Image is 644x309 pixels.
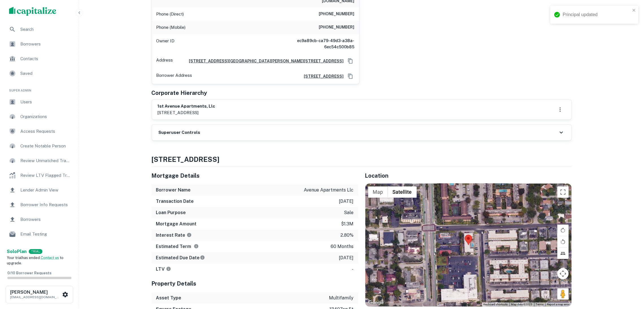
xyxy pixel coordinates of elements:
[20,201,71,208] span: Borrower Info Requests
[5,125,74,138] a: Access Requests
[547,303,570,306] a: Report a map error
[152,279,358,288] h5: Property Details
[331,243,354,250] p: 60 months
[5,110,74,123] a: Organizations
[5,81,74,95] li: Super Admin
[158,109,215,116] p: [STREET_ADDRESS]
[557,186,569,198] button: Toggle fullscreen view
[156,254,205,261] h6: Estimated Due Date
[5,169,74,182] a: Review LTV Flagged Transactions
[484,303,508,306] button: Keyboard shortcuts
[20,231,71,238] span: Email Testing
[319,11,355,18] h6: [PHONE_NUMBER]
[5,37,74,51] a: Borrowers
[5,67,74,80] a: Saved
[156,24,186,31] p: Phone (Mobile)
[20,128,71,135] span: Access Requests
[20,99,71,105] span: Users
[341,221,354,227] p: $1.3m
[5,139,74,153] div: Create Notable Person
[7,248,27,255] a: SoloPlan
[346,57,355,65] button: Copy Address
[300,73,344,79] a: [STREET_ADDRESS]
[352,266,354,273] p: -
[557,225,569,236] button: Rotate map clockwise
[341,232,354,239] p: 2.80%
[20,55,71,62] span: Contacts
[185,58,344,64] a: [STREET_ADDRESS][GEOGRAPHIC_DATA][PERSON_NAME][STREET_ADDRESS]
[9,7,56,16] img: capitalize-logo.png
[158,103,215,110] h6: 1st avenue apartments, llc
[339,254,354,261] p: [DATE]
[156,243,199,250] h6: Estimated Term
[156,295,182,301] h6: Asset Type
[7,256,64,266] span: Your trial has ended. to upgrade.
[367,299,385,306] img: Google
[6,286,73,303] button: [PERSON_NAME][EMAIL_ADDRESS][DOMAIN_NAME]
[557,236,569,247] button: Rotate map counterclockwise
[159,129,200,136] h6: Superuser Controls
[156,221,197,227] h6: Mortgage Amount
[156,209,186,216] h6: Loan Purpose
[156,38,175,50] p: Owner ID
[200,255,205,260] svg: Estimate is based on a standard schedule for this type of loan.
[557,268,569,279] button: Map camera controls
[616,246,644,273] iframe: Chat Widget
[187,232,192,238] svg: The interest rates displayed on the website are for informational purposes only and may be report...
[7,249,27,254] strong: Solo Plan
[557,248,569,259] button: Tilt map
[5,213,74,226] a: Borrowers
[346,72,355,80] button: Copy Address
[339,198,354,205] p: [DATE]
[20,143,71,149] span: Create Notable Person
[166,266,171,271] svg: LTVs displayed on the website are for informational purposes only and may be reported incorrectly...
[365,171,572,180] h5: Location
[20,172,71,179] span: Review LTV Flagged Transactions
[20,41,71,47] span: Borrowers
[344,209,354,216] p: sale
[20,70,71,77] span: Saved
[5,154,74,167] a: Review Unmatched Transactions
[156,72,192,80] p: Borrower Address
[156,11,184,18] p: Phone (Direct)
[5,23,74,36] div: Search
[156,198,194,205] h6: Transaction Date
[5,95,74,109] a: Users
[536,303,544,306] a: Terms
[287,38,355,50] h6: ec9a89cb-ca79-49d3-a38a-6ec54c500b85
[152,89,207,97] h5: Corporate Hierarchy
[29,249,42,254] div: TRIAL
[20,26,71,33] span: Search
[5,52,74,66] a: Contacts
[319,24,355,31] h6: [PHONE_NUMBER]
[304,187,354,193] p: avenue apartments llc
[41,256,59,260] a: Contact us
[156,187,191,193] h6: Borrower Name
[156,266,171,273] h6: LTV
[5,227,74,241] a: Email Testing
[10,290,61,295] h6: [PERSON_NAME]
[156,232,192,239] h6: Interest Rate
[10,295,61,300] p: [EMAIL_ADDRESS][DOMAIN_NAME]
[152,171,358,180] h5: Mortgage Details
[5,198,74,212] div: Borrower Info Requests
[20,113,71,120] span: Organizations
[563,11,630,18] div: Principal updated
[632,8,636,13] button: close
[20,157,71,164] span: Review Unmatched Transactions
[5,183,74,197] a: Lender Admin View
[388,186,417,198] button: Show satellite imagery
